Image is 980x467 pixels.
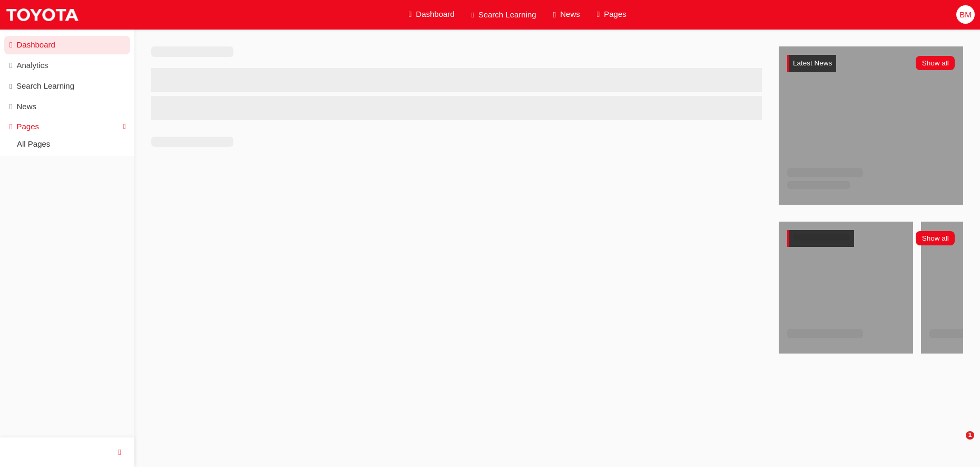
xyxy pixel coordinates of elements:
a: All Pages [13,141,130,157]
span: BM [959,9,972,21]
span: search-icon [9,84,17,93]
button: Pages [4,121,130,141]
a: Show all [787,230,955,247]
a: News [4,100,130,120]
span: Search Learning [478,9,537,21]
span: news-icon [554,8,562,22]
span: guage-icon [398,8,406,22]
span: prev-icon [116,446,124,459]
div: Pages [22,125,43,137]
span: 1 [966,431,974,440]
span: search-icon [467,8,474,22]
span: Pages [615,9,637,21]
a: guage-iconDashboard [389,4,458,26]
iframe: Intercom live chat [944,431,969,456]
a: Analytics [4,58,130,77]
button: Show all [916,55,955,71]
span: Latest News [793,59,833,68]
a: Latest NewsShow all [787,55,955,72]
a: search-iconSearch Learning [458,4,546,26]
a: news-iconNews [546,4,595,26]
a: Dashboard [4,36,130,55]
div: News [22,104,42,116]
button: DashboardAnalyticsSearch LearningNews [4,34,130,121]
span: pages-icon [9,127,17,136]
span: chart-icon [9,63,17,72]
a: Search Learning [4,79,130,98]
div: Analytics [22,61,54,73]
button: Show all [916,231,955,246]
span: pages-icon [603,8,611,22]
span: News [566,9,586,21]
span: news-icon [9,106,17,115]
span: up-icon [119,125,126,138]
button: BM [956,6,975,24]
span: guage-icon [9,41,17,51]
a: pages-iconPages [595,4,645,26]
img: Trak [5,3,79,27]
div: Search Learning [21,82,80,94]
span: Dashboard [410,9,450,21]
